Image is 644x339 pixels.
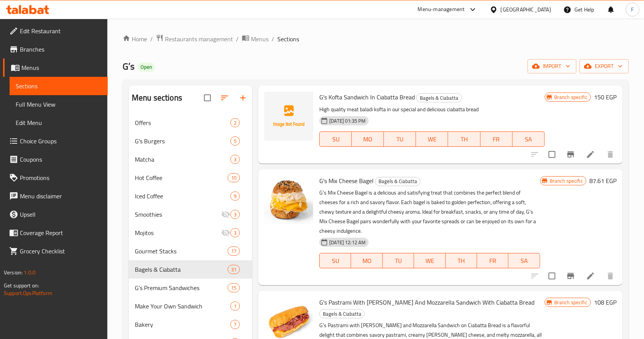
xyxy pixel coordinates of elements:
button: SU [319,131,352,147]
button: SA [513,131,545,147]
span: SA [516,134,542,145]
span: Version: [4,268,23,277]
div: Make Your Own Sandwich [135,302,230,311]
button: TH [448,131,480,147]
div: items [230,191,240,201]
button: Branch-specific-item [561,267,580,285]
span: 1.0.0 [24,268,36,277]
div: items [228,283,240,292]
div: Bakery7 [129,315,252,334]
div: items [230,320,240,329]
span: WE [417,255,442,266]
div: Hot Coffee10 [129,169,252,187]
button: MO [352,131,384,147]
span: SU [323,255,348,266]
button: SU [319,253,351,268]
span: Sort sections [215,89,234,107]
button: Branch-specific-item [561,145,580,164]
span: MO [354,255,379,266]
span: Menus [251,34,269,44]
div: items [228,247,240,256]
div: Smoothies3 [129,205,252,224]
a: Edit menu item [586,150,595,159]
div: G’s Premium Sandwiches15 [129,279,252,297]
a: Menus [3,58,108,77]
span: 7 [231,321,239,328]
button: WE [416,131,448,147]
div: Mojitos3 [129,224,252,242]
button: SA [508,253,540,268]
span: 17 [228,248,239,255]
h2: Menu sections [132,92,182,104]
span: Mojitos [135,228,221,237]
a: Coupons [3,150,108,169]
span: G's Burgers [135,136,230,146]
div: Offers2 [129,114,252,132]
div: Make Your Own Sandwich1 [129,297,252,315]
a: Restaurants management [156,34,233,44]
a: Menu disclaimer [3,187,108,205]
span: G’s [123,58,134,75]
a: Coverage Report [3,224,108,242]
span: Coupons [20,155,102,164]
a: Branches [3,40,108,58]
button: export [579,59,629,73]
span: FR [484,134,510,145]
span: Hot Coffee [135,173,228,182]
button: delete [601,267,620,285]
span: Branch specific [551,94,591,101]
span: Smoothies [135,210,221,219]
span: Menu disclaimer [20,191,102,201]
img: G's Kofta Sandwich In Ciabatta Bread [264,92,313,141]
span: Edit Menu [16,118,102,127]
div: G's Burgers5 [129,132,252,150]
span: Branch specific [551,299,591,306]
span: Select all sections [199,90,215,106]
span: Menus [21,63,102,72]
span: SU [323,134,349,145]
span: Get support on: [4,281,39,290]
div: Bagels & Ciabatta [416,93,462,102]
span: 3 [231,156,239,163]
span: G's Mix Cheese Bagel [319,175,374,187]
button: TH [446,253,477,268]
div: items [230,118,240,127]
div: Bagels & Ciabatta31 [129,260,252,279]
span: G’s Premium Sandwiches [135,283,228,292]
h6: 108 EGP [594,297,616,308]
span: export [586,62,623,71]
button: FR [477,253,508,268]
a: Promotions [3,169,108,187]
div: Iced Coffee9 [129,187,252,205]
a: Edit Restaurant [3,22,108,40]
div: Iced Coffee [135,191,230,201]
span: 31 [228,266,239,273]
span: Choice Groups [20,136,102,146]
img: G's Mix Cheese Bagel [264,175,313,224]
a: Grocery Checklist [3,242,108,260]
div: items [230,302,240,311]
span: TH [449,255,474,266]
button: import [527,59,576,73]
span: Select to update [544,146,560,162]
span: Matcha [135,155,230,164]
span: WE [419,134,445,145]
span: Bagels & Ciabatta [135,265,228,274]
a: Choice Groups [3,132,108,150]
span: Gourmet Stacks [135,247,228,256]
span: Open [138,64,155,70]
span: Bagels & Ciabatta [417,94,461,102]
span: Sections [16,81,102,91]
div: Bagels & Ciabatta [375,177,421,186]
div: Offers [135,118,230,127]
div: Open [138,63,155,72]
button: Add section [234,89,252,107]
li: / [236,34,239,44]
span: G's Kofta Sandwich In Ciabatta Bread [319,91,415,103]
div: Gourmet Stacks17 [129,242,252,260]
